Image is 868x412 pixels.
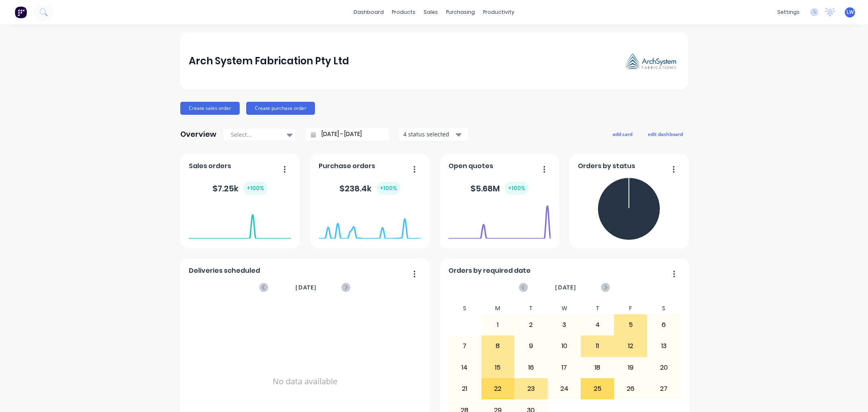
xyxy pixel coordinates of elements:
[846,9,854,16] span: LW
[581,379,614,399] div: 25
[643,129,688,139] button: edit dashboard
[189,161,231,171] span: Sales orders
[614,357,647,378] div: 19
[482,315,514,335] div: 1
[548,379,581,399] div: 24
[482,357,514,378] div: 15
[515,336,547,356] div: 9
[470,182,529,195] div: $ 5.68M
[505,182,529,195] div: + 100 %
[614,302,647,314] div: F
[581,302,614,314] div: T
[479,6,518,18] div: productivity
[647,315,680,335] div: 6
[614,315,647,335] div: 5
[773,6,804,18] div: settings
[647,302,680,314] div: S
[647,336,680,356] div: 13
[339,182,400,195] div: $ 238.4k
[376,182,400,195] div: + 100 %
[448,266,531,276] span: Orders by required date
[514,302,548,314] div: T
[448,302,481,314] div: S
[399,128,468,140] button: 4 status selected
[403,130,455,138] div: 4 status selected
[622,50,679,72] img: Arch System Fabrication Pty Ltd
[442,6,479,18] div: purchasing
[15,6,27,18] img: Factory
[515,357,547,378] div: 16
[420,6,442,18] div: sales
[581,336,614,356] div: 11
[548,336,581,356] div: 10
[189,53,349,69] div: Arch System Fabrication Pty Ltd
[482,379,514,399] div: 22
[448,357,481,378] div: 14
[555,283,576,292] span: [DATE]
[647,379,680,399] div: 27
[548,315,581,335] div: 3
[581,357,614,378] div: 18
[388,6,420,18] div: products
[319,161,375,171] span: Purchase orders
[581,315,614,335] div: 4
[295,283,317,292] span: [DATE]
[180,102,240,115] button: Create sales order
[212,182,267,195] div: $ 7.25k
[515,315,547,335] div: 2
[448,336,481,356] div: 7
[614,379,647,399] div: 26
[647,357,680,378] div: 20
[243,182,267,195] div: + 100 %
[578,161,635,171] span: Orders by status
[481,302,515,314] div: M
[448,379,481,399] div: 21
[482,336,514,356] div: 8
[350,6,388,18] a: dashboard
[614,336,647,356] div: 12
[607,129,638,139] button: add card
[515,379,547,399] div: 23
[448,161,493,171] span: Open quotes
[548,357,581,378] div: 17
[548,302,581,314] div: W
[246,102,315,115] button: Create purchase order
[180,126,216,142] div: Overview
